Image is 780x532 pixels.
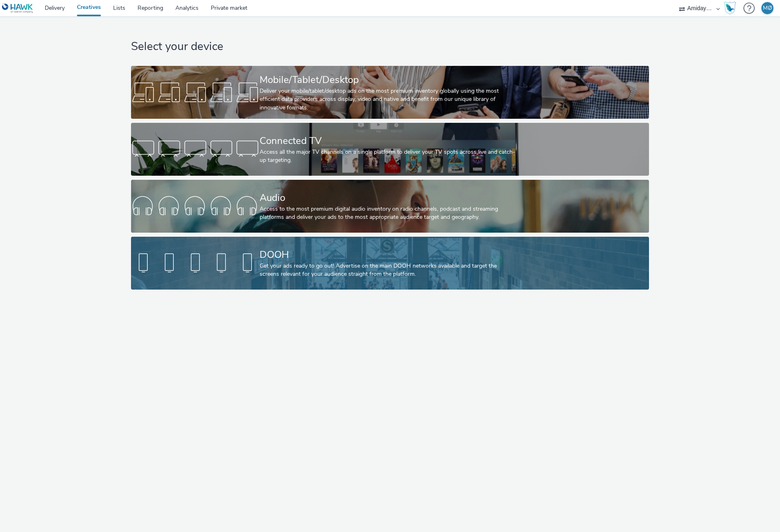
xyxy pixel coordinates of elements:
[260,73,517,87] div: Mobile/Tablet/Desktop
[260,87,517,112] div: Deliver your mobile/tablet/desktop ads on the most premium inventory globally using the most effi...
[131,180,649,233] a: AudioAccess to the most premium digital audio inventory on radio channels, podcast and streaming ...
[131,237,649,290] a: DOOHGet your ads ready to go out! Advertise on the main DOOH networks available and target the sc...
[260,205,517,222] div: Access to the most premium digital audio inventory on radio channels, podcast and streaming platf...
[724,2,736,15] img: Hawk Academy
[131,66,649,119] a: Mobile/Tablet/DesktopDeliver your mobile/tablet/desktop ads on the most premium inventory globall...
[260,148,517,165] div: Access all the major TV channels on a single platform to deliver your TV spots across live and ca...
[131,39,649,55] h1: Select your device
[260,248,517,262] div: DOOH
[2,3,33,13] img: undefined Logo
[724,2,739,15] a: Hawk Academy
[763,2,772,14] div: MØ
[260,191,517,205] div: Audio
[260,262,517,279] div: Get your ads ready to go out! Advertise on the main DOOH networks available and target the screen...
[260,134,517,148] div: Connected TV
[131,123,649,176] a: Connected TVAccess all the major TV channels on a single platform to deliver your TV spots across...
